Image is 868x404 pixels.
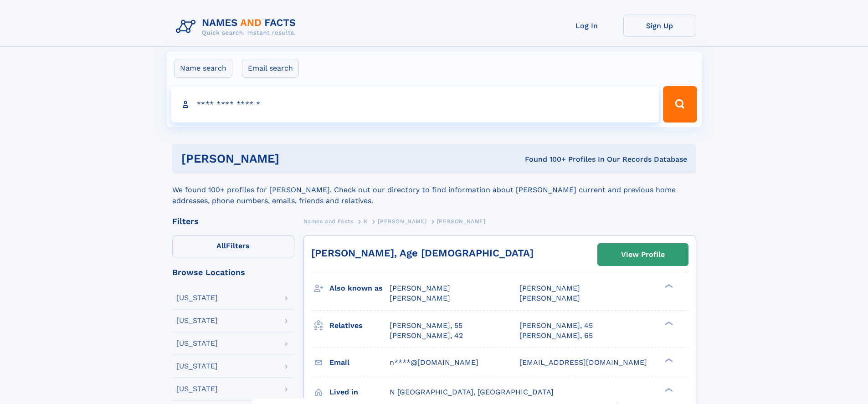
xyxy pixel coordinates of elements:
[172,15,303,39] img: Logo Names and Facts
[663,387,673,393] div: ❯
[176,317,218,324] div: [US_STATE]
[364,215,368,227] a: K
[172,174,696,206] div: We found 100+ profiles for [PERSON_NAME]. Check out our directory to find information about [PERS...
[303,215,354,227] a: Names and Facts
[519,321,593,331] a: [PERSON_NAME], 45
[242,59,299,78] label: Email search
[390,321,462,331] a: [PERSON_NAME], 55
[621,244,665,265] div: View Profile
[663,320,673,326] div: ❯
[311,247,534,259] a: [PERSON_NAME], Age [DEMOGRAPHIC_DATA]
[216,241,226,250] span: All
[364,218,368,225] span: K
[623,15,696,37] a: Sign Up
[663,357,673,363] div: ❯
[550,15,623,37] a: Log In
[390,294,450,302] span: [PERSON_NAME]
[663,283,673,289] div: ❯
[174,59,232,78] label: Name search
[329,281,390,296] h3: Also known as
[390,331,463,341] a: [PERSON_NAME], 42
[390,388,554,396] span: N [GEOGRAPHIC_DATA], [GEOGRAPHIC_DATA]
[176,340,218,347] div: [US_STATE]
[378,218,426,225] span: [PERSON_NAME]
[171,86,659,123] input: search input
[390,284,450,292] span: [PERSON_NAME]
[378,215,426,227] a: [PERSON_NAME]
[181,153,402,164] h1: [PERSON_NAME]
[519,331,593,341] a: [PERSON_NAME], 65
[176,294,218,302] div: [US_STATE]
[519,284,580,292] span: [PERSON_NAME]
[172,268,294,276] div: Browse Locations
[329,384,390,400] h3: Lived in
[172,217,294,225] div: Filters
[663,86,697,123] button: Search Button
[519,358,647,367] span: [EMAIL_ADDRESS][DOMAIN_NAME]
[437,218,486,225] span: [PERSON_NAME]
[176,363,218,370] div: [US_STATE]
[329,355,390,370] h3: Email
[172,235,294,257] label: Filters
[402,154,687,164] div: Found 100+ Profiles In Our Records Database
[519,294,580,302] span: [PERSON_NAME]
[176,385,218,393] div: [US_STATE]
[598,244,688,266] a: View Profile
[329,318,390,333] h3: Relatives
